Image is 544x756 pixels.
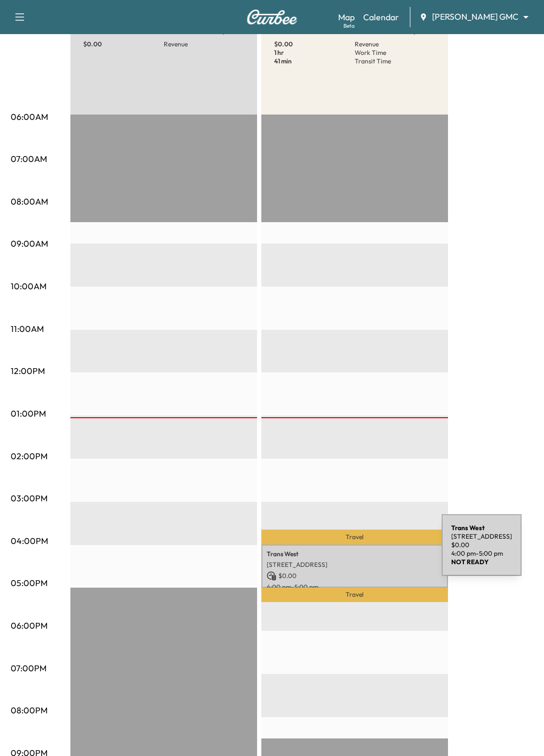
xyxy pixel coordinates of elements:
p: Travel [261,588,448,602]
p: 41 min [274,57,355,66]
p: 09:00AM [11,237,48,250]
p: 07:00AM [11,152,47,165]
p: 4:00 pm - 5:00 pm [267,583,443,591]
p: 03:00PM [11,492,47,505]
p: 1 hr [274,48,355,57]
p: 02:00PM [11,450,47,462]
p: $ 0.00 [83,40,164,48]
p: Revenue [355,40,435,48]
p: 12:00PM [11,364,45,377]
p: 11:00AM [11,322,44,335]
p: Trans West [267,550,443,558]
p: Travel [261,530,448,544]
p: 05:00PM [11,576,47,589]
p: Work Time [355,48,435,57]
p: 08:00PM [11,704,47,717]
p: Transit Time [355,57,435,66]
p: Revenue [164,40,244,48]
p: $ 0.00 [274,40,355,48]
p: 07:00PM [11,662,46,674]
p: 06:00PM [11,619,47,632]
span: [PERSON_NAME] GMC [432,11,518,23]
a: Calendar [363,11,399,23]
div: Beta [343,22,355,30]
p: $ 0.00 [267,571,443,581]
p: [STREET_ADDRESS] [267,560,443,569]
p: 04:00PM [11,534,48,547]
p: 06:00AM [11,110,48,123]
img: Curbee Logo [246,10,298,25]
a: MapBeta [338,11,355,23]
p: 10:00AM [11,280,46,292]
p: 01:00PM [11,407,46,420]
p: 08:00AM [11,195,48,208]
